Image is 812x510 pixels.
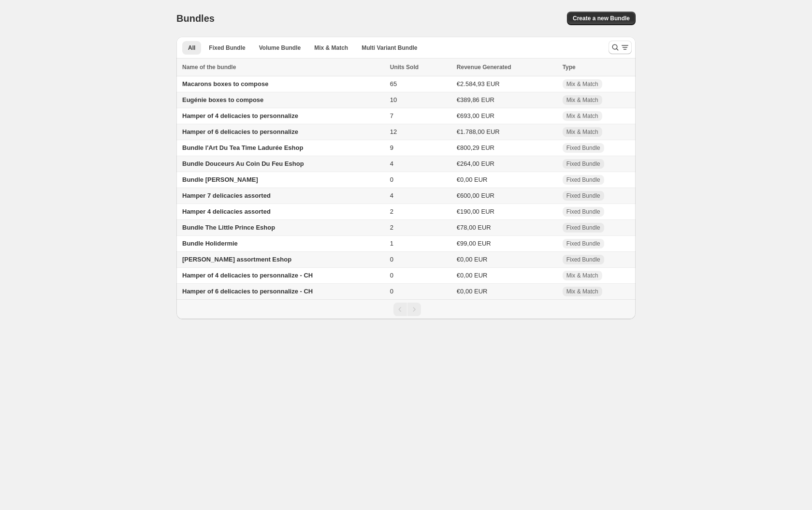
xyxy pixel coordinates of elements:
[457,80,500,87] span: €2.584,93 EUR
[182,272,313,279] span: Hamper of 4 delicacies to personnalize - CH
[259,44,301,52] span: Volume Bundle
[567,12,636,25] button: Create a new Bundle
[566,256,600,263] span: Fixed Bundle
[566,128,598,136] span: Mix & Match
[182,240,238,247] span: Bundle Holidermie
[566,144,600,152] span: Fixed Bundle
[390,256,393,263] span: 0
[390,208,393,215] span: 2
[176,13,215,24] h1: Bundles
[182,112,298,119] span: Hamper of 4 delicacies to personnalize
[609,41,632,54] button: Search and filter results
[182,96,263,103] span: Eugénie boxes to compose
[457,224,491,231] span: €78,00 EUR
[390,288,393,295] span: 0
[457,128,500,135] span: €1.788,00 EUR
[182,192,271,199] span: Hamper 7 delicacies assorted
[457,62,511,72] span: Revenue Generated
[566,192,600,200] span: Fixed Bundle
[457,208,494,215] span: €190,00 EUR
[182,256,291,263] span: [PERSON_NAME] assortment Eshop
[390,112,393,119] span: 7
[314,44,348,52] span: Mix & Match
[390,62,428,72] button: Units Sold
[390,96,397,103] span: 10
[573,15,630,22] span: Create a new Bundle
[182,224,275,231] span: Bundle The Little Prince Eshop
[457,192,494,199] span: €600,00 EUR
[457,62,521,72] button: Revenue Generated
[390,160,393,167] span: 4
[182,128,298,135] span: Hamper of 6 delicacies to personnalize
[390,272,393,279] span: 0
[566,240,600,248] span: Fixed Bundle
[182,144,303,151] span: Bundle l'Art Du Tea Time Ladurée Eshop
[457,112,494,119] span: €693,00 EUR
[182,160,304,167] span: Bundle Douceurs Au Coin Du Feu Eshop
[566,176,600,184] span: Fixed Bundle
[182,80,268,87] span: Macarons boxes to compose
[182,176,258,183] span: Bundle [PERSON_NAME]
[457,144,494,151] span: €800,29 EUR
[182,62,384,72] div: Name of the bundle
[566,96,598,104] span: Mix & Match
[566,224,600,232] span: Fixed Bundle
[457,176,488,183] span: €0,00 EUR
[188,44,195,52] span: All
[390,62,419,72] span: Units Sold
[362,44,417,52] span: Multi Variant Bundle
[390,176,393,183] span: 0
[566,160,600,168] span: Fixed Bundle
[390,144,393,151] span: 9
[457,240,491,247] span: €99,00 EUR
[390,240,393,247] span: 1
[563,62,630,72] div: Type
[566,272,598,279] span: Mix & Match
[566,208,600,216] span: Fixed Bundle
[457,96,494,103] span: €389,86 EUR
[182,208,271,215] span: Hamper 4 delicacies assorted
[390,192,393,199] span: 4
[390,224,393,231] span: 2
[566,80,598,88] span: Mix & Match
[566,112,598,120] span: Mix & Match
[176,299,636,319] nav: Pagination
[457,288,488,295] span: €0,00 EUR
[457,272,488,279] span: €0,00 EUR
[182,288,313,295] span: Hamper of 6 delicacies to personnalize - CH
[566,288,598,295] span: Mix & Match
[457,160,494,167] span: €264,00 EUR
[457,256,488,263] span: €0,00 EUR
[390,80,397,87] span: 65
[209,44,245,52] span: Fixed Bundle
[390,128,397,135] span: 12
